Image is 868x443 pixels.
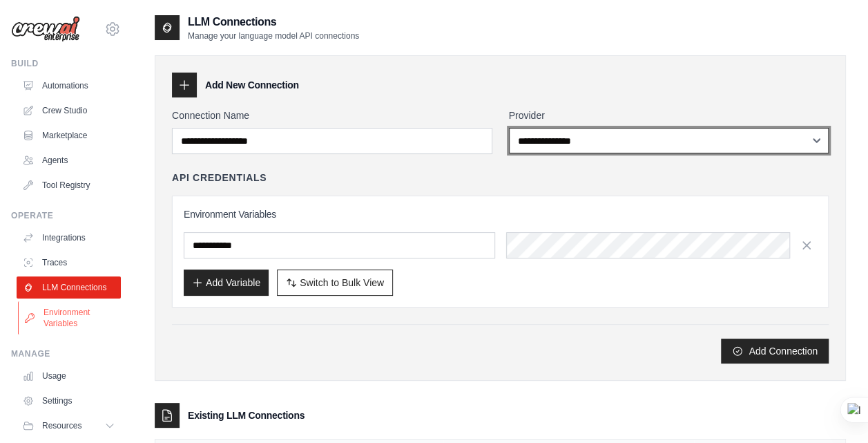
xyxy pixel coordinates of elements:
button: Add Connection [721,339,829,364]
a: Crew Studio [17,100,121,122]
img: Logo [11,16,80,42]
a: Settings [17,390,121,412]
a: Tool Registry [17,174,121,196]
a: Marketplace [17,124,121,147]
h3: Existing LLM Connections [188,408,305,422]
h4: API Credentials [172,171,267,185]
a: Automations [17,75,121,97]
div: Build [11,58,121,69]
p: Manage your language model API connections [188,30,359,41]
h3: Add New Connection [205,78,299,92]
span: Resources [42,420,81,431]
button: Resources [17,415,121,437]
a: Usage [17,365,121,387]
div: Manage [11,348,121,359]
label: Provider [509,109,829,122]
label: Connection Name [172,109,492,122]
span: Switch to Bulk View [300,276,384,290]
a: Traces [17,252,121,274]
a: Environment Variables [18,301,122,334]
button: Switch to Bulk View [277,270,393,296]
h2: LLM Connections [188,14,359,30]
div: Operate [11,210,121,221]
h3: Environment Variables [184,207,817,221]
a: Integrations [17,227,121,249]
a: LLM Connections [17,276,121,299]
button: Add Variable [184,270,269,296]
a: Agents [17,149,121,171]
